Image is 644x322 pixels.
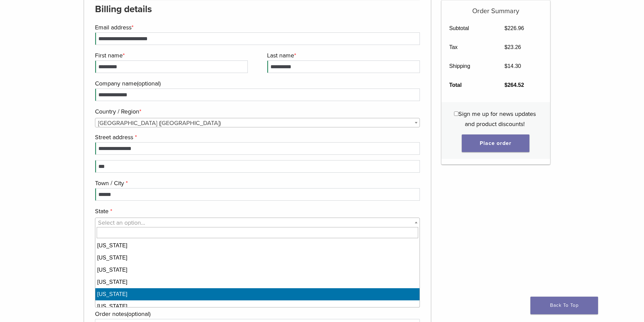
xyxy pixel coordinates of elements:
[95,309,419,319] label: Order notes
[95,132,419,142] label: Street address
[98,219,145,226] span: Select an option…
[504,25,507,31] span: $
[454,112,458,116] input: Sign me up for news updates and product discounts!
[442,57,497,76] th: Shipping
[137,80,161,87] span: (optional)
[442,38,497,57] th: Tax
[95,178,419,188] label: Town / City
[530,297,598,314] a: Back To Top
[504,82,524,88] bdi: 264.52
[95,118,420,128] span: United States (US)
[95,22,419,32] label: Email address
[504,63,521,69] bdi: 14.30
[504,25,524,31] bdi: 226.96
[95,276,420,288] li: [US_STATE]
[95,78,419,89] label: Company name
[95,252,420,264] li: [US_STATE]
[462,134,529,152] button: Place order
[95,1,420,17] h3: Billing details
[95,218,420,227] span: State
[95,106,419,117] label: Country / Region
[458,110,536,128] span: Sign me up for news updates and product discounts!
[95,50,246,60] label: First name
[95,300,420,313] li: [US_STATE]
[95,206,419,216] label: State
[127,310,150,318] span: (optional)
[504,63,507,69] span: $
[504,44,521,50] bdi: 23.26
[95,288,420,300] li: [US_STATE]
[95,240,420,252] li: [US_STATE]
[442,19,497,38] th: Subtotal
[442,76,497,95] th: Total
[504,82,507,88] span: $
[504,44,507,50] span: $
[95,118,420,127] span: Country / Region
[95,264,420,276] li: [US_STATE]
[267,50,418,60] label: Last name
[442,0,550,15] h5: Order Summary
